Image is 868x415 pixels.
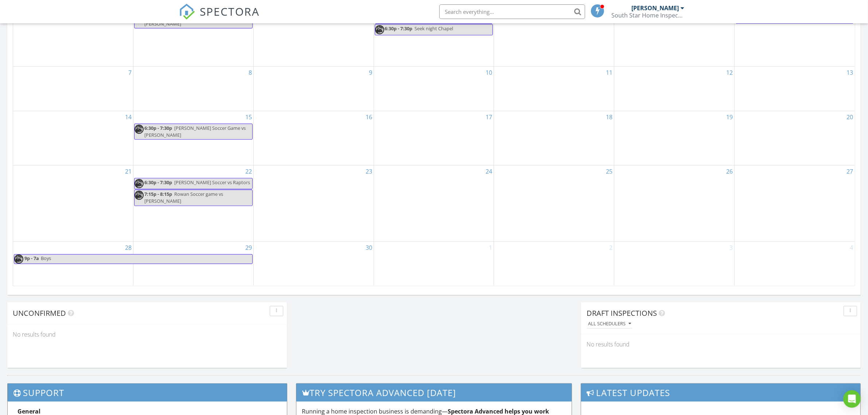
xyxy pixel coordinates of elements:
a: Go to September 9, 2025 [367,67,374,78]
td: Go to September 20, 2025 [734,111,855,166]
td: Go to October 1, 2025 [374,241,494,285]
h3: Try spectora advanced [DATE] [296,384,571,402]
td: Go to September 9, 2025 [253,67,374,111]
div: No results found [7,325,287,344]
button: All schedulers [587,319,632,329]
td: Go to September 7, 2025 [13,67,133,111]
a: Go to September 26, 2025 [725,166,734,177]
a: Go to September 8, 2025 [247,67,253,78]
span: [PERSON_NAME] Soccer Game vs [PERSON_NAME] [144,125,246,138]
div: [PERSON_NAME] [632,4,679,12]
a: Go to October 3, 2025 [728,242,734,253]
td: Go to September 24, 2025 [374,166,494,242]
span: Rowan Soccer game vs [PERSON_NAME] [144,191,223,204]
span: Unconfirmed [13,308,66,318]
span: Draft Inspections [587,308,657,318]
a: Go to September 11, 2025 [604,67,614,78]
td: Go to September 10, 2025 [374,67,494,111]
td: Go to September 28, 2025 [13,241,133,285]
a: Go to September 12, 2025 [725,67,734,78]
input: Search everything... [439,4,585,19]
h3: Support [8,384,287,402]
td: Go to September 13, 2025 [734,67,855,111]
a: Go to September 15, 2025 [244,111,253,123]
a: Go to September 18, 2025 [604,111,614,123]
td: Go to September 30, 2025 [253,241,374,285]
td: Go to September 22, 2025 [133,166,254,242]
img: 20220601_122117.jpg [375,25,384,34]
a: Go to September 27, 2025 [845,166,855,177]
span: Seek night Chapel [415,25,454,32]
td: Go to September 23, 2025 [253,166,374,242]
td: Go to September 27, 2025 [734,166,855,242]
a: Go to September 21, 2025 [124,166,133,177]
span: 6:30p - 7:30p [385,25,413,32]
td: Go to September 29, 2025 [133,241,254,285]
div: Open Intercom Messenger [843,390,861,408]
a: Go to October 1, 2025 [487,242,494,253]
td: Go to September 11, 2025 [494,67,614,111]
div: No results found [581,334,861,354]
td: Go to September 12, 2025 [614,67,735,111]
a: Go to September 20, 2025 [845,111,855,123]
img: 20220601_122117.jpg [14,255,23,264]
h3: Latest Updates [581,384,860,402]
span: Boys [41,255,51,261]
td: Go to October 4, 2025 [734,241,855,285]
a: Go to September 16, 2025 [364,111,374,123]
a: Go to September 19, 2025 [725,111,734,123]
img: 20220601_122117.jpg [135,179,144,188]
a: Go to September 22, 2025 [244,166,253,177]
td: Go to September 19, 2025 [614,111,735,166]
img: The Best Home Inspection Software - Spectora [179,4,195,20]
td: Go to September 21, 2025 [13,166,133,242]
td: Go to September 14, 2025 [13,111,133,166]
td: Go to September 26, 2025 [614,166,735,242]
span: SPECTORA [200,4,260,19]
div: All schedulers [588,321,631,326]
a: Go to September 10, 2025 [484,67,494,78]
a: SPECTORA [179,10,260,25]
a: Go to September 28, 2025 [124,242,133,253]
td: Go to September 16, 2025 [253,111,374,166]
td: Go to September 8, 2025 [133,67,254,111]
a: Go to September 17, 2025 [484,111,494,123]
a: Go to October 2, 2025 [608,242,614,253]
div: South Star Home Inspections of The Shoals [612,12,685,19]
td: Go to September 25, 2025 [494,166,614,242]
a: Go to September 13, 2025 [845,67,855,78]
a: Go to September 29, 2025 [244,242,253,253]
span: 6:30p - 7:30p [144,125,172,131]
a: Go to September 25, 2025 [604,166,614,177]
span: 6:30p - 7:30p [144,179,172,186]
td: Go to October 3, 2025 [614,241,735,285]
td: Go to September 15, 2025 [133,111,254,166]
a: Go to September 23, 2025 [364,166,374,177]
img: 20220601_122117.jpg [135,191,144,200]
a: Go to September 24, 2025 [484,166,494,177]
a: Go to September 7, 2025 [127,67,133,78]
span: [PERSON_NAME] Soccer vs Raptors [174,179,250,186]
td: Go to September 17, 2025 [374,111,494,166]
a: Go to September 14, 2025 [124,111,133,123]
span: Pressure wash [GEOGRAPHIC_DATA] 71 [PERSON_NAME] [144,13,246,27]
img: 20220601_122117.jpg [135,125,144,134]
td: Go to September 18, 2025 [494,111,614,166]
span: 7:15p - 8:15p [144,191,172,197]
a: Go to October 4, 2025 [848,242,855,253]
span: 9p - 7a [24,255,39,264]
a: Go to September 30, 2025 [364,242,374,253]
td: Go to October 2, 2025 [494,241,614,285]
